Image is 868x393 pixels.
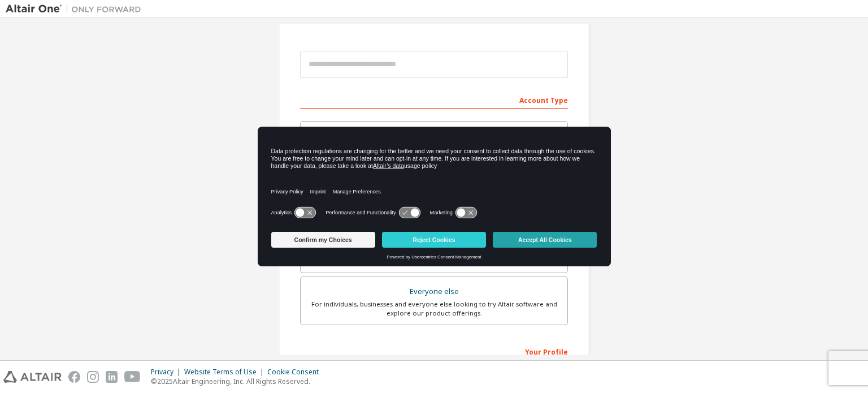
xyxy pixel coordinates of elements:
img: youtube.svg [124,371,141,383]
div: For individuals, businesses and everyone else looking to try Altair software and explore our prod... [307,300,561,318]
div: Cookie Consent [267,368,325,377]
img: altair_logo.svg [3,371,62,383]
img: linkedin.svg [106,371,118,383]
img: facebook.svg [68,371,80,383]
p: © 2025 Altair Engineering, Inc. All Rights Reserved. [151,377,325,386]
div: Privacy [151,368,184,377]
div: Your Profile [300,342,568,360]
div: Everyone else [307,284,561,300]
img: instagram.svg [87,371,99,383]
img: Altair One [6,3,147,15]
div: Account Type [300,90,568,109]
div: Website Terms of Use [184,368,267,377]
